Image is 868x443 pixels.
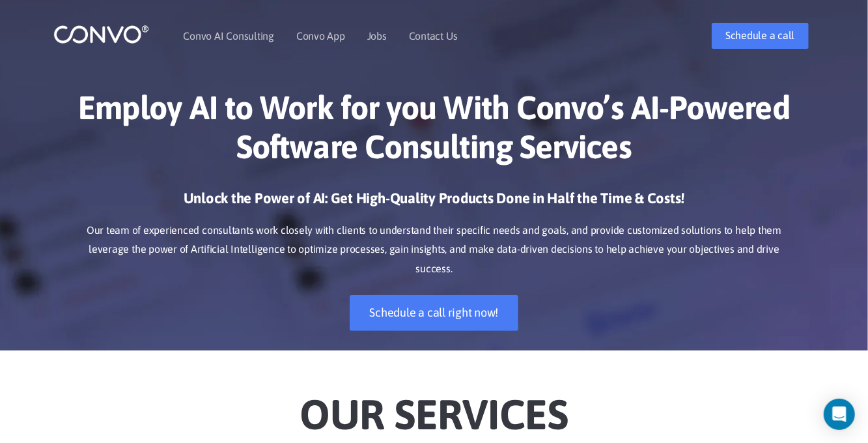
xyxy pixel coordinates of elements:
[712,23,808,49] a: Schedule a call
[350,295,519,331] a: Schedule a call right now!
[367,31,387,41] a: Jobs
[73,370,796,443] h2: Our Services
[296,31,345,41] a: Convo App
[73,189,796,218] h3: Unlock the Power of AI: Get High-Quality Products Done in Half the Time & Costs!
[824,399,855,430] div: Open Intercom Messenger
[184,31,274,41] a: Convo AI Consulting
[73,221,796,279] p: Our team of experienced consultants work closely with clients to understand their specific needs ...
[73,88,796,176] h1: Employ AI to Work for you With Convo’s AI-Powered Software Consulting Services
[409,31,458,41] a: Contact Us
[53,24,149,44] img: logo_1.png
